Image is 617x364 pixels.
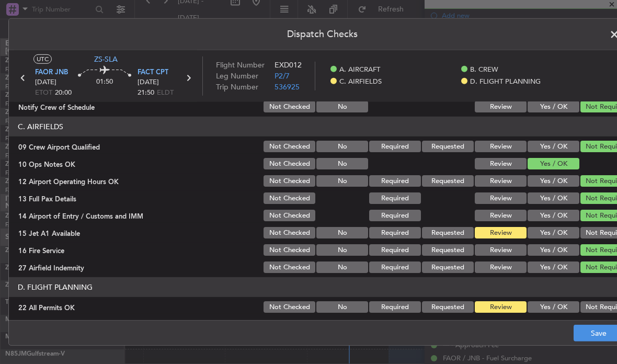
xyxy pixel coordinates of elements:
[528,175,579,187] button: Yes / OK
[422,227,474,238] button: Requested
[528,227,579,238] button: Yes / OK
[475,141,527,152] button: Review
[470,65,498,75] span: B. CREW
[470,76,541,87] span: D. FLIGHT PLANNING
[475,101,527,112] button: Review
[475,192,527,204] button: Review
[475,158,527,169] button: Review
[528,192,579,204] button: Yes / OK
[475,175,527,187] button: Review
[528,261,579,273] button: Yes / OK
[422,261,474,273] button: Requested
[422,175,474,187] button: Requested
[475,244,527,256] button: Review
[422,244,474,256] button: Requested
[528,210,579,221] button: Yes / OK
[422,141,474,152] button: Requested
[528,101,579,112] button: Yes / OK
[475,261,527,273] button: Review
[475,210,527,221] button: Review
[528,301,579,313] button: Yes / OK
[528,141,579,152] button: Yes / OK
[475,301,527,313] button: Review
[528,244,579,256] button: Yes / OK
[528,158,579,169] button: Yes / OK
[422,301,474,313] button: Requested
[475,227,527,238] button: Review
